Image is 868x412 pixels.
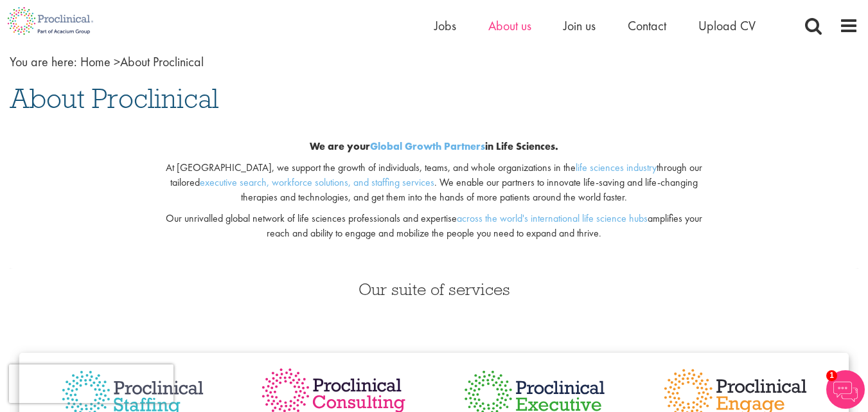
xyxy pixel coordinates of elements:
[628,17,666,34] a: Contact
[10,53,77,70] span: You are here:
[10,281,858,298] h3: Our suite of services
[826,370,865,409] img: Chatbot
[457,211,648,225] a: across the world's international life science hubs
[310,139,558,153] b: We are your in Life Sciences.
[80,53,111,70] a: breadcrumb link to Home
[9,364,173,403] iframe: reCAPTCHA
[114,53,120,70] span: >
[154,161,714,205] p: At [GEOGRAPHIC_DATA], we support the growth of individuals, teams, and whole organizations in the...
[488,17,531,34] a: About us
[576,161,657,174] a: life sciences industry
[434,17,456,34] a: Jobs
[80,53,204,70] span: About Proclinical
[370,139,485,153] a: Global Growth Partners
[563,17,596,34] a: Join us
[698,17,756,34] a: Upload CV
[826,370,837,381] span: 1
[10,81,218,116] span: About Proclinical
[200,175,434,189] a: executive search, workforce solutions, and staffing services
[154,211,714,241] p: Our unrivalled global network of life sciences professionals and expertise amplifies your reach a...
